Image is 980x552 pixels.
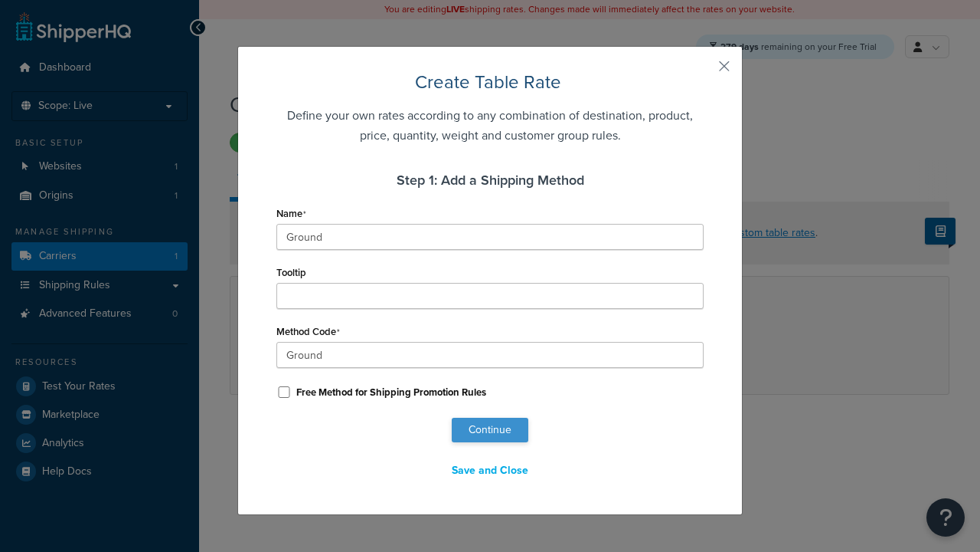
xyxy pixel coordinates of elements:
[276,170,704,191] h4: Step 1: Add a Shipping Method
[276,70,704,94] h2: Create Table Rate
[276,106,704,146] h5: Define your own rates according to any combination of destination, product, price, quantity, weig...
[276,208,306,220] label: Name
[276,326,340,338] label: Method Code
[296,386,486,399] label: Free Method for Shipping Promotion Rules
[276,267,306,278] label: Tooltip
[442,458,538,484] button: Save and Close
[452,418,528,442] button: Continue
